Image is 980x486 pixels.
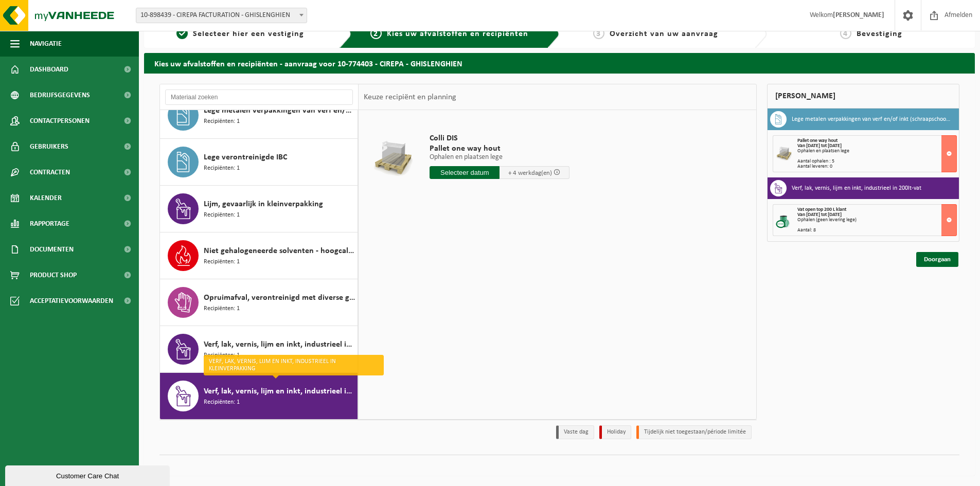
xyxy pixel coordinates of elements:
span: Recipiënten: 1 [204,210,240,220]
button: Lijm, gevaarlijk in kleinverpakking Recipiënten: 1 [160,186,358,232]
span: Kalender [30,185,62,211]
span: 4 [840,28,851,39]
span: Rapportage [30,211,69,237]
h2: Kies uw afvalstoffen en recipiënten - aanvraag voor 10-774403 - CIREPA - GHISLENGHIEN [144,53,975,73]
span: Navigatie [30,31,62,57]
span: 2 [370,28,382,39]
a: Doorgaan [916,252,958,267]
button: Niet gehalogeneerde solventen - hoogcalorisch in 200lt-vat Recipiënten: 1 [160,232,358,279]
input: Selecteer datum [430,166,500,179]
span: Lege verontreinigde IBC [204,151,287,164]
span: Pallet one way hout [430,143,569,154]
p: Ophalen en plaatsen lege [430,154,569,161]
span: Acceptatievoorwaarden [30,288,113,314]
span: Bedrijfsgegevens [30,82,90,108]
span: Colli DIS [430,133,569,143]
div: Ophalen en plaatsen lege [797,149,956,154]
h3: Verf, lak, vernis, lijm en inkt, industrieel in 200lt-vat [792,180,921,196]
span: Recipiënten: 1 [204,257,240,267]
iframe: chat widget [5,463,172,486]
span: Gebruikers [30,134,68,159]
span: 10-898439 - CIREPA FACTURATION - GHISLENGHIEN [136,8,307,23]
button: Opruimafval, verontreinigd met diverse gevaarlijke afvalstoffen Recipiënten: 1 [160,279,358,326]
span: Contactpersonen [30,108,90,134]
li: Tijdelijk niet toegestaan/période limitée [636,425,752,439]
strong: [PERSON_NAME] [833,11,884,19]
span: Bevestiging [857,30,902,38]
button: Verf, lak, vernis, lijm en inkt, industrieel in 200lt-vat Recipiënten: 1 [160,326,358,373]
span: Selecteer hier een vestiging [193,30,304,38]
div: [PERSON_NAME] [767,84,959,109]
span: Vat open top 200 L klant [797,207,846,212]
span: 3 [593,28,604,39]
span: Recipiënten: 1 [204,304,240,314]
span: Verf, lak, vernis, lijm en inkt, industrieel in kleinverpakking [204,385,355,398]
span: Documenten [30,237,74,262]
span: Niet gehalogeneerde solventen - hoogcalorisch in 200lt-vat [204,245,355,257]
span: Lege metalen verpakkingen van verf en/of inkt (schraapschoon) [204,104,355,117]
span: Kies uw afvalstoffen en recipiënten [387,30,528,38]
div: Ophalen (geen levering lege) [797,218,956,223]
div: Keuze recipiënt en planning [359,84,461,110]
span: 10-898439 - CIREPA FACTURATION - GHISLENGHIEN [136,8,307,23]
span: Lijm, gevaarlijk in kleinverpakking [204,198,323,210]
span: Verf, lak, vernis, lijm en inkt, industrieel in 200lt-vat [204,338,355,351]
span: Product Shop [30,262,77,288]
span: Contracten [30,159,70,185]
span: Overzicht van uw aanvraag [610,30,718,38]
strong: Van [DATE] tot [DATE] [797,143,842,149]
span: 1 [176,28,188,39]
li: Holiday [599,425,631,439]
span: Recipiënten: 1 [204,117,240,127]
li: Vaste dag [556,425,594,439]
button: Verf, lak, vernis, lijm en inkt, industrieel in kleinverpakking Recipiënten: 1 [160,373,358,419]
strong: Van [DATE] tot [DATE] [797,212,842,218]
button: Lege metalen verpakkingen van verf en/of inkt (schraapschoon) Recipiënten: 1 [160,92,358,139]
h3: Lege metalen verpakkingen van verf en/of inkt (schraapschoon) [792,111,951,128]
div: Aantal: 8 [797,228,956,233]
span: Recipiënten: 1 [204,351,240,361]
span: Recipiënten: 1 [204,398,240,407]
div: Aantal ophalen : 5 [797,159,956,164]
span: Pallet one way hout [797,138,838,143]
span: Opruimafval, verontreinigd met diverse gevaarlijke afvalstoffen [204,292,355,304]
a: 1Selecteer hier een vestiging [149,28,331,40]
span: Recipiënten: 1 [204,164,240,173]
span: + 4 werkdag(en) [508,170,552,176]
input: Materiaal zoeken [165,89,353,105]
div: Aantal leveren: 0 [797,164,956,169]
span: Dashboard [30,57,68,82]
button: Lege verontreinigde IBC Recipiënten: 1 [160,139,358,186]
